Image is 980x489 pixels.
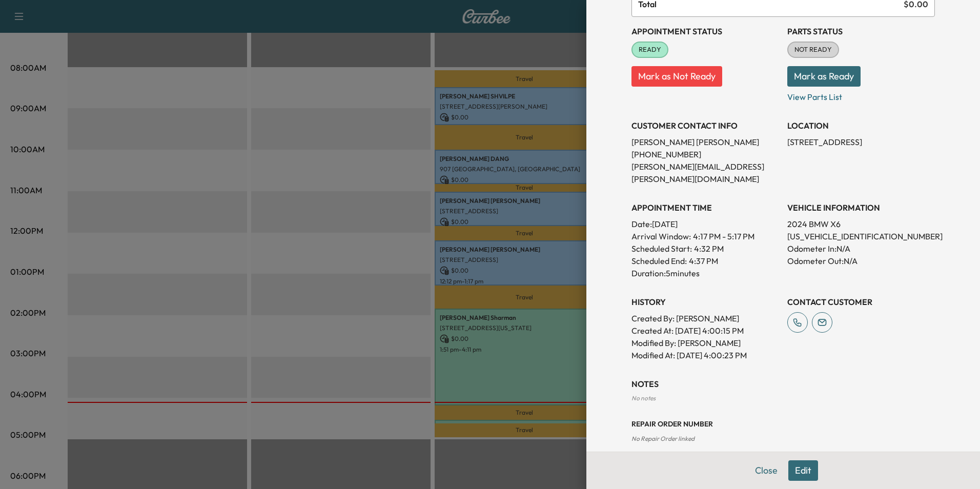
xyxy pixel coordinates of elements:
span: NOT READY [788,45,838,55]
h3: Appointment Status [631,25,779,37]
p: Arrival Window: [631,230,779,242]
p: [US_VEHICLE_IDENTIFICATION_NUMBER] [787,230,935,242]
p: Duration: 5 minutes [631,267,779,279]
p: 4:32 PM [694,242,724,255]
p: [PERSON_NAME] [PERSON_NAME] [631,136,779,148]
p: Modified At : [DATE] 4:00:23 PM [631,349,779,361]
p: Created At : [DATE] 4:00:15 PM [631,324,779,337]
button: Mark as Ready [787,66,861,87]
p: Scheduled Start: [631,242,692,255]
div: No notes [631,394,935,402]
span: 4:17 PM - 5:17 PM [693,230,754,242]
p: Created By : [PERSON_NAME] [631,312,779,324]
h3: Repair Order number [631,419,935,429]
p: Scheduled End: [631,255,687,267]
h3: Parts Status [787,25,935,37]
button: Edit [788,460,818,481]
button: Mark as Not Ready [631,66,722,87]
p: [STREET_ADDRESS] [787,136,935,148]
p: [PERSON_NAME][EMAIL_ADDRESS][PERSON_NAME][DOMAIN_NAME] [631,160,779,185]
span: READY [632,45,667,55]
h3: History [631,296,779,308]
h3: LOCATION [787,119,935,132]
span: No Repair Order linked [631,435,695,442]
button: Close [748,460,784,481]
h3: CUSTOMER CONTACT INFO [631,119,779,132]
p: Date: [DATE] [631,218,779,230]
p: View Parts List [787,87,935,103]
h3: CONTACT CUSTOMER [787,296,935,308]
p: 2024 BMW X6 [787,218,935,230]
p: Odometer In: N/A [787,242,935,255]
h3: APPOINTMENT TIME [631,201,779,214]
h3: NOTES [631,378,935,390]
p: Odometer Out: N/A [787,255,935,267]
p: [PHONE_NUMBER] [631,148,779,160]
h3: VEHICLE INFORMATION [787,201,935,214]
p: 4:37 PM [689,255,718,267]
p: Modified By : [PERSON_NAME] [631,337,779,349]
